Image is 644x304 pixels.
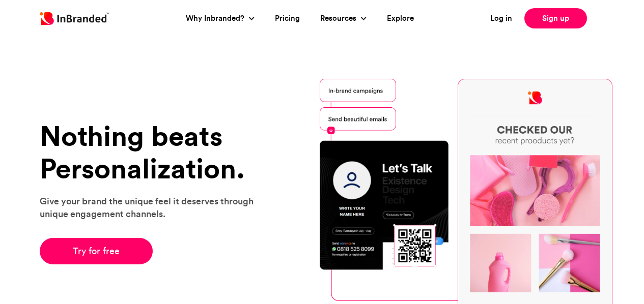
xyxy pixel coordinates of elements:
[40,195,266,220] p: Give your brand the unique feel it deserves through unique engagement channels.
[275,13,300,24] a: Pricing
[524,8,587,28] a: Sign up
[387,13,414,24] a: Explore
[186,13,247,24] a: Why Inbranded?
[40,120,266,185] h1: Nothing beats Personalization.
[40,12,109,25] img: Inbranded
[490,13,512,24] a: Log in
[320,13,359,24] a: Resources
[40,238,153,264] a: Try for free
